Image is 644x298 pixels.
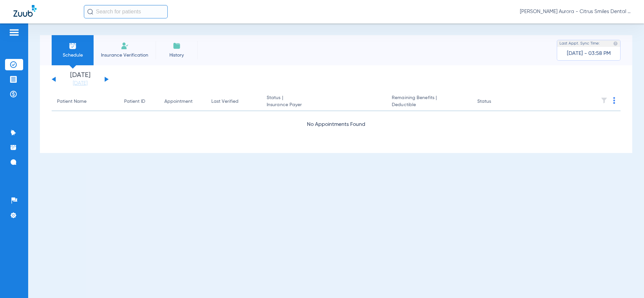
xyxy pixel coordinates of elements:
[52,121,621,129] div: No Appointments Found
[69,42,77,50] img: Schedule
[211,98,238,105] div: Last Verified
[173,42,181,50] img: History
[520,8,631,15] span: [PERSON_NAME] Aurora - Citrus Smiles Dental Studio
[124,98,145,105] div: Patient ID
[211,98,256,105] div: Last Verified
[9,28,19,36] img: hamburger-icon
[472,92,517,111] th: Status
[13,5,37,17] img: Zuub Logo
[161,52,193,59] span: History
[386,92,472,111] th: Remaining Benefits |
[613,97,615,104] img: group-dot-blue.svg
[124,98,154,105] div: Patient ID
[610,266,644,298] iframe: Chat Widget
[57,98,87,105] div: Patient Name
[613,41,618,46] img: last sync help info
[392,101,466,108] span: Deductible
[164,98,201,105] div: Appointment
[84,5,168,18] input: Search for patients
[121,42,129,50] img: Manual Insurance Verification
[261,92,386,111] th: Status |
[267,101,381,108] span: Insurance Payer
[567,50,611,57] span: [DATE] - 03:58 PM
[164,98,193,105] div: Appointment
[559,40,600,47] span: Last Appt. Sync Time:
[57,52,89,59] span: Schedule
[87,9,93,15] img: Search Icon
[99,52,151,59] span: Insurance Verification
[57,98,113,105] div: Patient Name
[326,140,346,145] span: Loading
[60,72,100,87] li: [DATE]
[60,80,100,87] a: [DATE]
[601,97,607,104] img: filter.svg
